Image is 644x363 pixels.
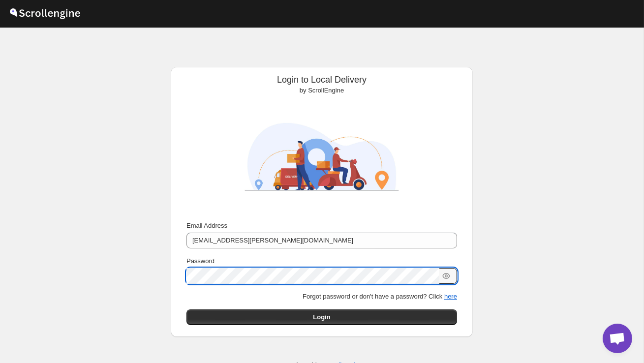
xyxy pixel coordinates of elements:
[313,312,330,322] span: Login
[186,292,457,302] p: Forgot password or don't have a password? Click
[444,293,457,300] button: here
[236,99,408,214] img: ScrollEngine
[186,257,215,265] span: Password
[186,309,457,325] button: Login
[603,324,632,353] a: Open chat
[179,75,465,95] div: Login to Local Delivery
[300,87,344,94] span: by ScrollEngine
[186,222,227,229] span: Email Address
